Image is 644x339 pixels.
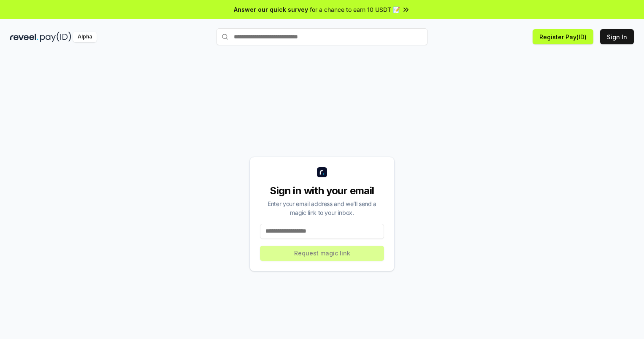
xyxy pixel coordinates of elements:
img: logo_small [317,167,327,177]
div: Sign in with your email [260,184,384,198]
span: Answer our quick survey [234,5,308,14]
img: pay_id [40,32,71,42]
div: Alpha [73,32,97,42]
button: Register Pay(ID) [533,29,593,44]
button: Sign In [600,29,634,44]
span: for a chance to earn 10 USDT 📝 [310,5,400,14]
img: reveel_dark [10,32,38,42]
div: Enter your email address and we’ll send a magic link to your inbox. [260,199,384,217]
